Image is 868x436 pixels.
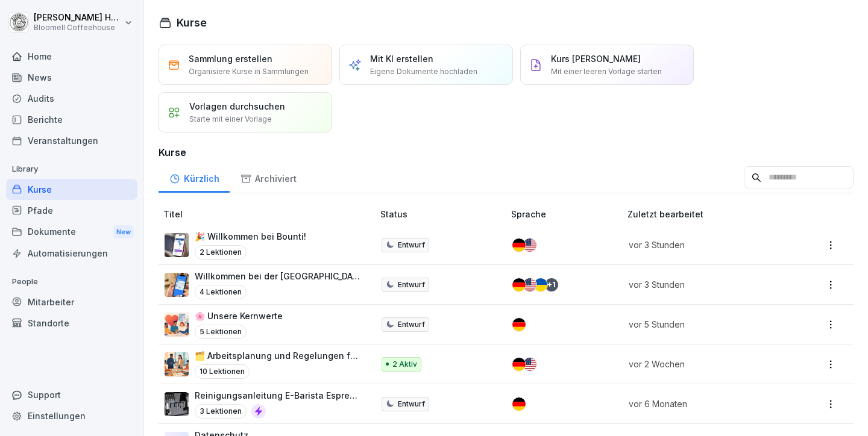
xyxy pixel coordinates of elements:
[189,114,272,125] p: Starte mit einer Vorlage
[195,325,247,339] p: 5 Lektionen
[189,66,309,77] p: Organisiere Kurse in Sammlungen
[512,278,526,291] img: de.svg
[392,359,417,370] p: 2 Aktiv
[113,225,134,239] div: New
[6,384,137,405] div: Support
[380,208,506,220] p: Status
[523,238,536,252] img: us.svg
[195,404,247,419] p: 3 Lektionen
[523,278,536,291] img: us.svg
[534,278,547,291] img: ua.svg
[629,318,781,331] p: vor 5 Stunden
[177,14,207,31] h1: Kurse
[398,399,425,410] p: Entwurf
[398,279,425,290] p: Entwurf
[6,243,137,264] a: Automatisierungen
[629,358,781,370] p: vor 2 Wochen
[551,52,641,65] p: Kurs [PERSON_NAME]
[195,389,361,402] p: Reinigungsanleitung E-Barista Espressomaschine
[165,352,189,376] img: bwuj6s1e49ip1tpfjdzf6itg.png
[195,310,283,322] p: 🌸 Unsere Kernwerte
[230,162,307,193] a: Archiviert
[6,67,137,88] a: News
[6,109,137,130] a: Berichte
[165,233,189,257] img: b4eu0mai1tdt6ksd7nlke1so.png
[370,52,433,65] p: Mit KI erstellen
[159,162,230,193] a: Kürzlich
[189,52,272,65] p: Sammlung erstellen
[163,208,376,220] p: Titel
[34,23,122,32] p: Bloomell Coffeehouse
[629,278,781,291] p: vor 3 Stunden
[189,100,285,113] p: Vorlagen durchsuchen
[511,208,623,220] p: Sprache
[6,88,137,109] a: Audits
[6,313,137,334] a: Standorte
[195,270,361,282] p: Willkommen bei der [GEOGRAPHIC_DATA]
[6,160,137,179] p: Library
[523,358,536,371] img: us.svg
[195,230,306,243] p: 🎉 Willkommen bei Bounti!
[165,313,189,337] img: jfm9x3q569oeioz4jhifiiss.png
[195,285,247,299] p: 4 Lektionen
[629,238,781,251] p: vor 3 Stunden
[195,364,250,379] p: 10 Lektionen
[6,200,137,221] a: Pfade
[512,318,526,331] img: de.svg
[6,221,137,243] div: Dokumente
[551,66,662,77] p: Mit einer leeren Vorlage starten
[165,392,189,416] img: u02agwowfwjnmbk66zgwku1c.png
[6,272,137,291] p: People
[159,145,854,160] h3: Kurse
[6,130,137,151] a: Veranstaltungen
[34,13,122,23] p: [PERSON_NAME] Häfeli
[512,397,526,411] img: de.svg
[629,397,781,410] p: vor 6 Monaten
[6,221,137,243] a: DokumenteNew
[398,240,425,251] p: Entwurf
[627,208,796,220] p: Zuletzt bearbeitet
[512,238,526,252] img: de.svg
[6,46,137,67] a: Home
[545,278,558,291] div: + 1
[195,245,247,260] p: 2 Lektionen
[165,273,189,297] img: xh3bnih80d1pxcetv9zsuevg.png
[6,179,137,200] a: Kurse
[195,349,361,362] p: 🗂️ Arbeitsplanung und Regelungen für Mitarbeitende
[512,358,526,371] img: de.svg
[370,66,477,77] p: Eigene Dokumente hochladen
[6,405,137,426] a: Einstellungen
[398,319,425,330] p: Entwurf
[6,291,137,313] a: Mitarbeiter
